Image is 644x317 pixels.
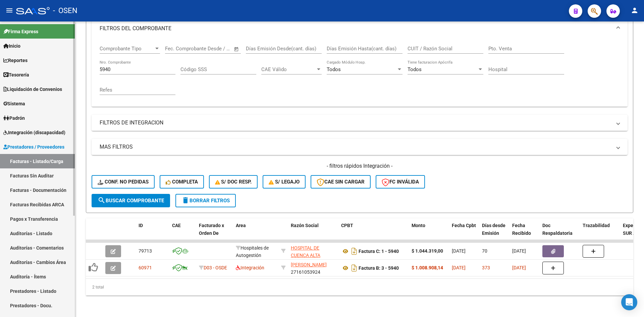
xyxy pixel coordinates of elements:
strong: $ 1.008.908,14 [412,265,443,270]
span: D03 - OSDE [204,265,227,270]
span: Fecha Recibido [512,223,531,236]
span: Doc Respaldatoria [542,223,573,236]
button: S/ Doc Resp. [209,175,258,189]
mat-panel-title: FILTROS DEL COMPROBANTE [100,25,611,32]
span: Completa [166,179,198,185]
input: Fecha fin [198,46,231,52]
strong: Factura C: 1 - 5940 [359,249,399,254]
span: S/ legajo [269,179,300,185]
span: Facturado x Orden De [199,223,224,236]
span: Hospitales de Autogestión [236,245,269,258]
span: Prestadores / Proveedores [3,143,64,151]
span: [PERSON_NAME] [291,262,327,267]
mat-expansion-panel-header: FILTROS DE INTEGRACION [92,115,628,131]
span: Todos [408,66,422,72]
mat-panel-title: MAS FILTROS [100,143,611,151]
datatable-header-cell: Facturado x Orden De [196,218,233,248]
span: - OSEN [53,3,77,18]
datatable-header-cell: CPBT [338,218,409,248]
span: [DATE] [512,248,526,254]
span: 60971 [139,265,152,270]
span: Sistema [3,100,25,107]
span: Area [236,223,246,228]
datatable-header-cell: Trazabilidad [580,218,620,248]
div: 30715080156 [291,244,336,258]
button: FC Inválida [376,175,425,189]
span: [DATE] [512,265,526,270]
span: Reportes [3,57,28,64]
span: CAE Válido [261,66,316,72]
span: Liquidación de Convenios [3,86,62,93]
mat-icon: menu [5,6,13,14]
button: S/ legajo [263,175,306,189]
button: CAE SIN CARGAR [311,175,371,189]
div: FILTROS DEL COMPROBANTE [92,39,628,107]
i: Descargar documento [350,263,359,273]
mat-expansion-panel-header: MAS FILTROS [92,139,628,155]
datatable-header-cell: Doc Respaldatoria [540,218,580,248]
span: Trazabilidad [583,223,610,228]
span: [DATE] [452,248,466,254]
span: HOSPITAL DE CUENCA ALTA [PERSON_NAME] SERVICIO DE ATENCION MEDICA INTEGRAL PARA LA COMUNIDAD [291,245,332,297]
span: Monto [412,223,425,228]
span: [DATE] [452,265,466,270]
div: 2 total [86,279,633,296]
span: Integración (discapacidad) [3,129,65,136]
span: Padrón [3,114,25,122]
span: Borrar Filtros [181,198,230,204]
span: 79713 [139,248,152,254]
span: CPBT [341,223,353,228]
span: Días desde Emisión [482,223,505,236]
strong: $ 1.044.319,00 [412,248,443,254]
button: Buscar Comprobante [92,194,170,207]
span: ID [139,223,143,228]
datatable-header-cell: Fecha Recibido [509,218,540,248]
datatable-header-cell: Fecha Cpbt [449,218,479,248]
i: Descargar documento [350,246,359,257]
datatable-header-cell: ID [136,218,169,248]
span: Comprobante Tipo [100,46,154,52]
button: Borrar Filtros [175,194,236,207]
div: 27161053924 [291,261,336,275]
button: Open calendar [233,45,240,53]
span: Firma Express [3,28,38,35]
mat-icon: person [631,6,639,14]
span: 373 [482,265,490,270]
button: Conf. no pedidas [92,175,155,189]
mat-icon: delete [181,196,190,204]
datatable-header-cell: Monto [409,218,449,248]
span: Razón Social [291,223,319,228]
span: Tesorería [3,71,29,78]
mat-icon: search [98,196,106,204]
datatable-header-cell: Area [233,218,278,248]
span: Buscar Comprobante [98,198,164,204]
button: Completa [160,175,204,189]
span: Inicio [3,42,20,50]
span: Integración [236,265,264,270]
span: CAE [172,223,181,228]
h4: - filtros rápidos Integración - [92,162,628,170]
input: Fecha inicio [165,46,192,52]
span: Todos [327,66,341,72]
datatable-header-cell: CAE [169,218,196,248]
span: Fecha Cpbt [452,223,476,228]
strong: Factura B: 3 - 5940 [359,265,399,271]
mat-expansion-panel-header: FILTROS DEL COMPROBANTE [92,18,628,39]
span: FC Inválida [382,179,419,185]
span: Conf. no pedidas [98,179,149,185]
datatable-header-cell: Días desde Emisión [479,218,509,248]
datatable-header-cell: Razón Social [288,218,338,248]
mat-panel-title: FILTROS DE INTEGRACION [100,119,611,126]
div: Open Intercom Messenger [621,294,637,310]
span: CAE SIN CARGAR [317,179,365,185]
span: 70 [482,248,487,254]
span: S/ Doc Resp. [215,179,252,185]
